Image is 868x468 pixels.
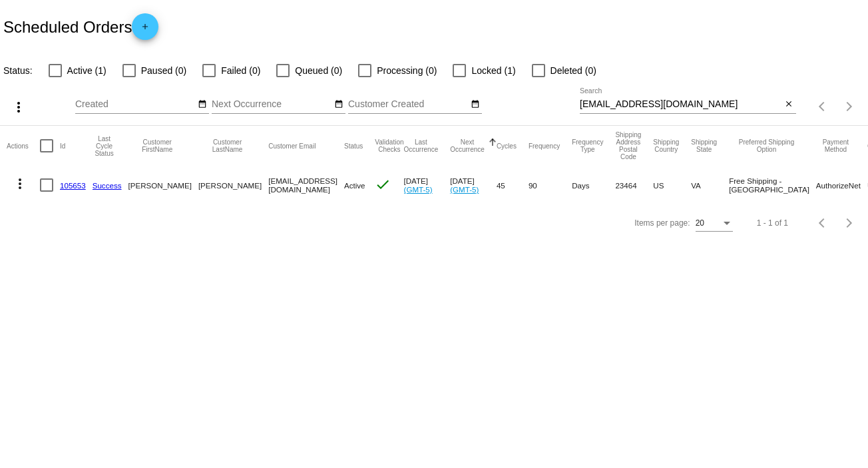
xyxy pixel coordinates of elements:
button: Clear [782,98,796,112]
button: Change sorting for CustomerEmail [268,142,316,150]
button: Change sorting for ShippingState [691,138,717,153]
button: Change sorting for PreferredShippingOption [729,138,804,153]
span: Active [344,181,365,190]
mat-cell: [PERSON_NAME] [198,166,268,204]
mat-cell: [DATE] [450,166,497,204]
a: Success [93,181,122,190]
mat-icon: add [137,22,153,38]
a: (GMT-5) [450,185,479,194]
mat-cell: [PERSON_NAME] [128,166,198,204]
mat-cell: Days [572,166,615,204]
mat-cell: 45 [497,166,529,204]
span: Active (1) [67,63,107,79]
mat-cell: US [653,166,691,204]
button: Change sorting for FrequencyType [572,138,603,153]
mat-cell: 23464 [615,166,653,204]
div: 1 - 1 of 1 [757,218,788,228]
span: Locked (1) [471,63,515,79]
mat-select: Items per page: [696,219,733,228]
button: Change sorting for LastProcessingCycleId [93,135,116,157]
mat-icon: more_vert [12,176,28,192]
button: Previous page [809,210,836,236]
div: Items per page: [634,218,690,228]
input: Search [580,99,782,110]
mat-icon: date_range [198,99,207,110]
span: Queued (0) [295,63,342,79]
button: Change sorting for CustomerLastName [198,138,256,153]
mat-cell: [EMAIL_ADDRESS][DOMAIN_NAME] [268,166,344,204]
input: Customer Created [348,99,468,110]
span: Failed (0) [221,63,260,79]
mat-cell: AuthorizeNet [816,166,867,204]
mat-cell: VA [691,166,729,204]
button: Change sorting for Cycles [497,142,517,150]
mat-header-cell: Validation Checks [375,126,403,166]
button: Next page [836,93,863,120]
mat-cell: [DATE] [404,166,451,204]
mat-icon: date_range [334,99,343,110]
button: Change sorting for Id [60,142,65,150]
button: Change sorting for ShippingPostcode [615,131,641,160]
button: Change sorting for ShippingCountry [653,138,679,153]
mat-cell: 90 [529,166,572,204]
mat-header-cell: Actions [7,126,40,166]
mat-icon: more_vert [11,99,27,115]
button: Change sorting for LastOccurrenceUtc [404,138,439,153]
button: Change sorting for CustomerFirstName [128,138,186,153]
mat-icon: date_range [471,99,480,110]
a: (GMT-5) [404,185,433,194]
h2: Scheduled Orders [3,13,158,40]
span: Paused (0) [141,63,186,79]
button: Change sorting for Status [344,142,363,150]
button: Change sorting for NextOccurrenceUtc [450,138,485,153]
button: Change sorting for PaymentMethod.Type [816,138,855,153]
button: Previous page [809,93,836,120]
span: Deleted (0) [550,63,596,79]
mat-cell: Free Shipping - [GEOGRAPHIC_DATA] [729,166,816,204]
input: Next Occurrence [212,99,331,110]
a: 105653 [60,181,86,190]
button: Change sorting for Frequency [529,142,560,150]
span: Processing (0) [377,63,437,79]
span: Status: [3,65,33,76]
mat-icon: check [375,176,391,192]
input: Created [75,99,195,110]
mat-icon: close [784,99,793,110]
button: Next page [836,210,863,236]
span: 20 [696,218,704,228]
